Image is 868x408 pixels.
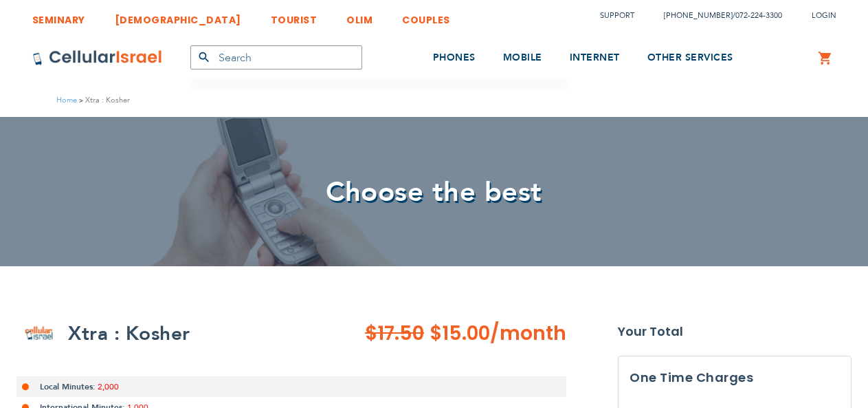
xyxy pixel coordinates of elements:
[433,32,476,84] a: PHONES
[650,6,782,25] li: /
[68,320,190,347] h2: Xtra : Kosher
[346,3,372,29] a: OLIM
[365,320,424,347] span: $17.50
[490,320,566,347] span: /month
[647,51,733,64] span: OTHER SERVICES
[115,3,241,29] a: [DEMOGRAPHIC_DATA]
[503,32,542,84] a: MOBILE
[433,51,476,64] span: PHONES
[647,32,733,84] a: OTHER SERVICES
[735,10,782,21] a: 072-224-3300
[570,51,620,64] span: INTERNET
[570,32,620,84] a: INTERNET
[40,381,96,392] strong: Local Minutes:
[32,3,85,29] a: SEMINARY
[16,311,61,356] img: Xtra : Kosher
[812,10,836,21] span: Login
[618,321,852,342] strong: Your Total
[32,50,163,66] img: Cellular Israel Logo
[326,173,542,211] span: Choose the best
[503,51,542,64] span: MOBILE
[190,45,362,69] input: Search
[430,320,490,347] span: $15.00
[664,10,733,21] a: [PHONE_NUMBER]
[630,367,840,388] h3: One Time Charges
[600,10,634,21] a: Support
[56,95,77,105] a: Home
[98,381,119,392] span: 2,000
[271,3,318,29] a: TOURIST
[402,3,450,29] a: COUPLES
[77,94,130,107] li: Xtra : Kosher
